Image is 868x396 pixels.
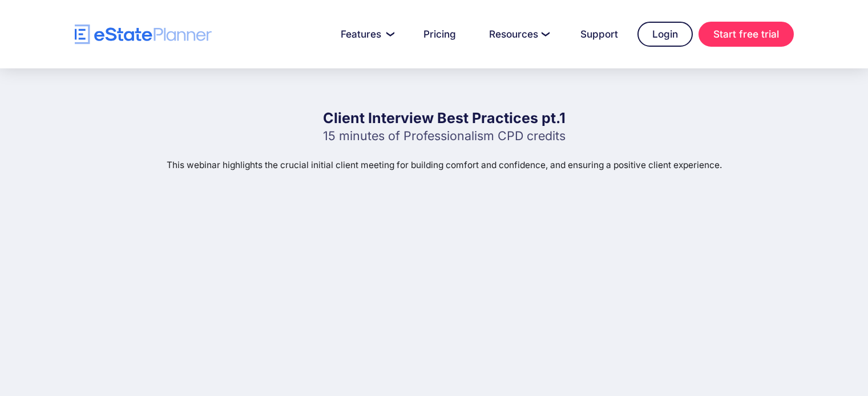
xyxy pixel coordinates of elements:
[75,25,212,44] a: home
[475,23,561,46] a: Resources
[323,128,566,143] p: 15 minutes of Professionalism CPD credits
[637,22,693,47] a: Login
[699,22,794,47] a: Start free trial
[567,23,632,46] a: Support
[327,23,404,46] a: Features
[323,108,566,128] h1: Client Interview Best Practices pt.1
[410,23,470,46] a: Pricing
[167,158,722,172] p: This webinar highlights the crucial initial client meeting for building comfort and confidence, a...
